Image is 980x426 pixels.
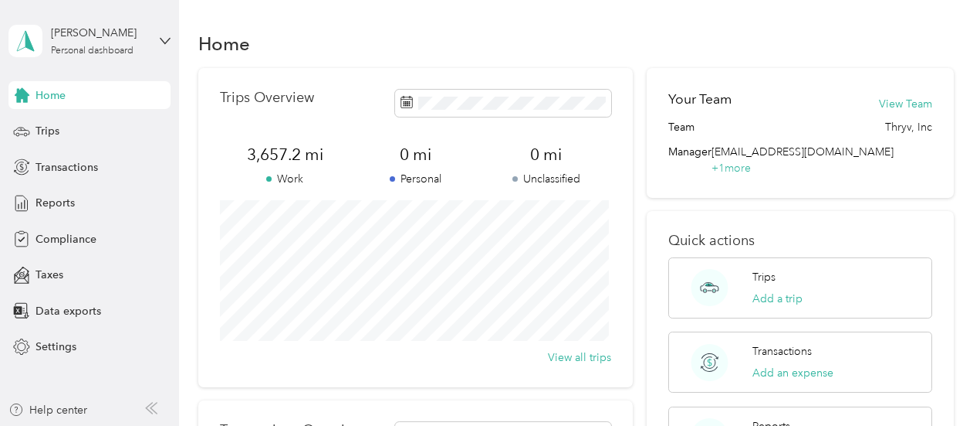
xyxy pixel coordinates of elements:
span: Compliance [35,231,96,247]
span: Transactions [35,159,98,176]
button: Add a trip [752,291,803,307]
div: Personal dashboard [51,46,133,56]
span: Reports [35,195,75,211]
button: View Team [879,96,932,112]
button: Add an expense [752,365,833,381]
h1: Home [198,36,250,52]
span: 0 mi [350,144,481,165]
p: Quick actions [668,233,932,249]
p: Personal [350,171,481,187]
span: Data exports [35,303,101,319]
iframe: Everlance-gr Chat Button Frame [894,339,980,426]
span: 3,657.2 mi [220,144,350,165]
span: Taxes [35,267,63,283]
p: Trips [752,269,776,285]
span: Settings [35,339,76,355]
span: Trips [35,123,59,139]
span: Home [35,87,66,104]
p: Trips Overview [220,90,314,106]
span: Team [668,119,694,135]
span: Thryv, Inc [885,119,932,135]
span: + 1 more [711,162,751,175]
div: [PERSON_NAME] [51,25,147,41]
span: Manager [668,144,711,176]
span: [EMAIL_ADDRESS][DOMAIN_NAME] [711,145,894,158]
button: Help center [8,402,87,418]
p: Work [220,171,350,187]
h2: Your Team [668,90,732,109]
p: Transactions [752,343,812,360]
span: 0 mi [481,144,611,165]
button: View all trips [548,349,611,366]
p: Unclassified [481,171,611,187]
